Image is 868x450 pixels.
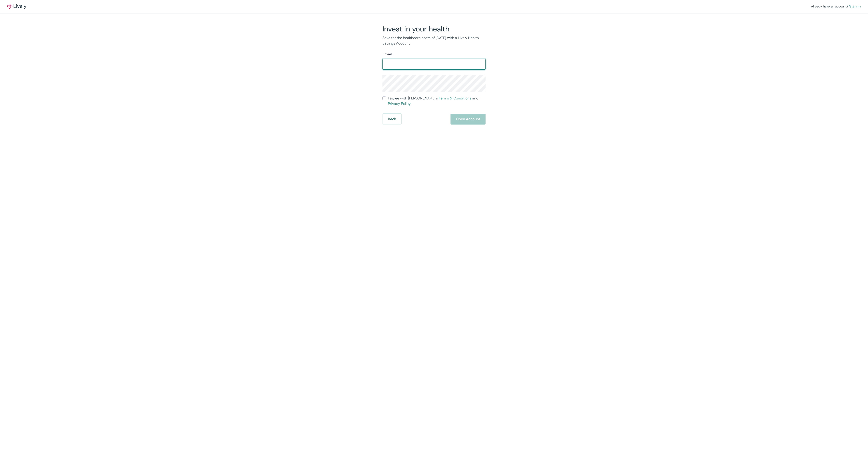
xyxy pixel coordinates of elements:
[382,52,392,57] label: Email
[7,4,26,9] a: LivelyLively
[388,101,411,106] a: Privacy Policy
[382,24,486,33] h2: Invest in your health
[388,96,486,106] span: I agree with [PERSON_NAME]’s and
[382,114,401,125] button: Back
[382,35,486,46] p: Save for the healthcare costs of [DATE] with a Lively Health Savings Account
[811,4,861,9] div: Already have an account?
[439,96,471,101] a: Terms & Conditions
[849,4,861,9] a: Sign in
[7,4,26,9] img: Lively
